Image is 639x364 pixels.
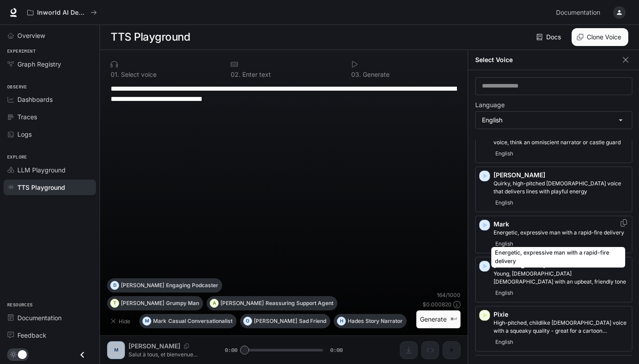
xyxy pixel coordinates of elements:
[491,247,625,268] div: Energetic, expressive man with a rapid-fire delivery
[365,318,402,324] p: Story Narrator
[17,59,61,69] span: Graph Registry
[552,4,607,21] a: Documentation
[494,171,628,180] p: [PERSON_NAME]
[17,313,62,322] span: Documentation
[4,92,96,107] a: Dashboards
[494,220,628,229] p: Mark
[4,310,96,326] a: Documentation
[111,278,119,293] div: D
[37,9,87,17] p: Inworld AI Demos
[494,180,628,196] p: Quirky, high-pitched female voice that delivers lines with playful energy
[475,102,505,108] p: Language
[572,28,628,46] button: Clone Voice
[72,346,92,364] button: Close drawer
[494,310,628,319] p: Pixie
[107,296,203,310] button: T[PERSON_NAME]Grumpy Man
[494,148,515,159] span: English
[4,162,96,178] a: LLM Playground
[18,349,27,359] span: Dark mode toggle
[535,28,564,46] a: Docs
[494,319,628,335] p: High-pitched, childlike female voice with a squeaky quality - great for a cartoon character
[153,318,166,324] p: Mark
[437,291,461,299] p: 164 / 1000
[494,197,515,208] span: English
[111,28,190,46] h1: TTS Playground
[361,71,390,78] p: Generate
[231,71,241,78] p: 0 2 .
[494,229,628,237] p: Energetic, expressive man with a rapid-fire delivery
[494,337,515,347] span: English
[4,56,96,72] a: Graph Registry
[17,130,32,139] span: Logs
[416,310,461,329] button: Generate⌘⏎
[17,95,53,104] span: Dashboards
[23,4,101,21] button: All workspaces
[619,219,628,226] button: Copy Voice ID
[17,112,37,121] span: Traces
[240,314,330,328] button: O[PERSON_NAME]Sad Friend
[121,301,164,306] p: [PERSON_NAME]
[4,109,96,125] a: Traces
[168,318,232,324] p: Casual Conversationalist
[166,283,218,288] p: Engaging Podcaster
[351,71,361,78] p: 0 3 .
[139,314,237,328] button: MMarkCasual Conversationalist
[111,296,119,310] div: T
[17,165,66,175] span: LLM Playground
[337,314,345,328] div: H
[220,301,264,306] p: [PERSON_NAME]
[334,314,407,328] button: HHadesStory Narrator
[17,331,46,340] span: Feedback
[207,296,337,310] button: A[PERSON_NAME]Reassuring Support Agent
[450,317,457,322] p: ⌘⏎
[241,71,271,78] p: Enter text
[121,283,164,288] p: [PERSON_NAME]
[556,7,600,18] span: Documentation
[494,288,515,298] span: English
[111,71,119,78] p: 0 1 .
[119,71,157,78] p: Select voice
[266,301,333,306] p: Reassuring Support Agent
[494,238,515,249] span: English
[143,314,151,328] div: M
[299,318,326,324] p: Sad Friend
[107,314,136,328] button: Hide
[476,112,632,129] div: English
[254,318,297,324] p: [PERSON_NAME]
[4,126,96,142] a: Logs
[107,278,222,293] button: D[PERSON_NAME]Engaging Podcaster
[4,28,96,43] a: Overview
[17,183,65,192] span: TTS Playground
[210,296,218,310] div: A
[4,327,96,343] a: Feedback
[17,31,45,40] span: Overview
[166,301,199,306] p: Grumpy Man
[4,180,96,195] a: TTS Playground
[244,314,252,328] div: O
[348,318,364,324] p: Hades
[494,270,628,286] p: Young, British female with an upbeat, friendly tone
[423,301,452,308] p: $ 0.000820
